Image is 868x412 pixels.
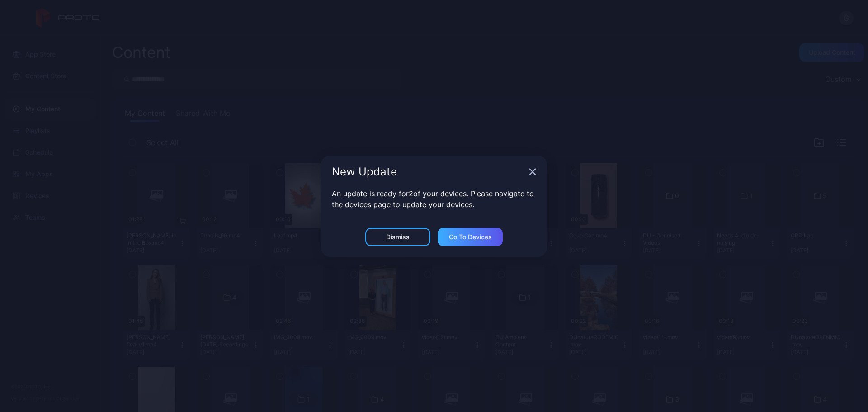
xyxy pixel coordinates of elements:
[449,233,492,241] div: Go to devices
[332,188,536,210] p: An update is ready for 2 of your devices. Please navigate to the devices page to update your devi...
[386,233,410,241] div: Dismiss
[365,228,430,246] button: Dismiss
[438,228,503,246] button: Go to devices
[332,166,525,177] div: New Update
